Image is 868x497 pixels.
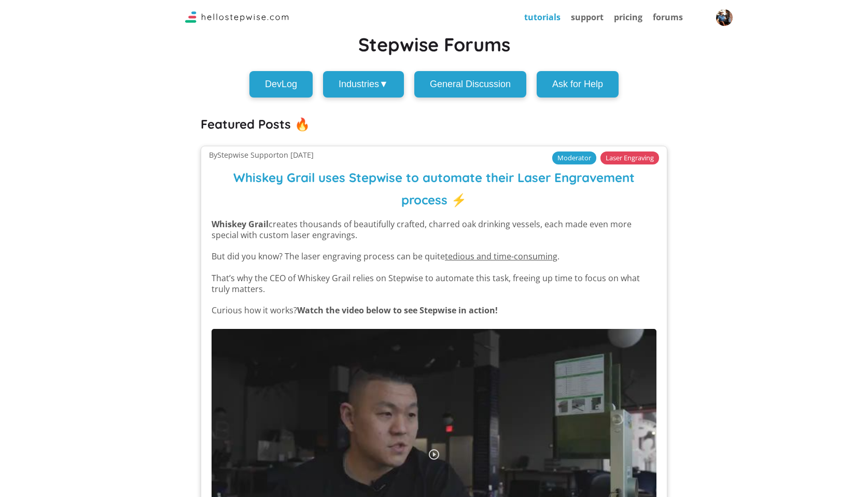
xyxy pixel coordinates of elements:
[445,251,557,262] u: tedious and time-consuming
[524,11,561,23] a: tutorials
[201,113,667,135] h2: Featured Posts 🔥
[653,11,683,23] a: forums
[212,218,269,230] strong: Whiskey Grail
[212,273,656,295] p: That’s why the CEO of Whiskey Grail relies on Stepwise to automate this task, freeing up time to ...
[212,219,656,241] p: creates thousands of beautifully crafted, charred oak drinking vessels, each made even more speci...
[600,151,659,164] small: Laser Engraving
[614,11,642,23] a: pricing
[185,14,289,25] a: Stepwise
[209,150,314,160] small: By Stepwise Support on [DATE]
[716,9,733,26] img: User Avatar
[414,71,526,98] button: General Discussion
[297,305,498,316] strong: Watch the video below to see Stepwise in action!
[571,11,604,23] a: support
[249,71,313,98] button: DevLog
[537,71,619,98] button: Ask for Help
[212,251,656,262] p: But did you know? The laser engraving process can be quite .
[212,159,656,211] h3: Whiskey Grail uses Stepwise to automate their Laser Engravement process ⚡
[212,305,656,316] p: Curious how it works?
[323,71,404,98] button: Industries▼
[201,33,667,56] h1: Stepwise Forums
[185,11,289,23] img: Logo
[711,5,737,31] button: User Avatar
[552,151,596,164] small: Moderator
